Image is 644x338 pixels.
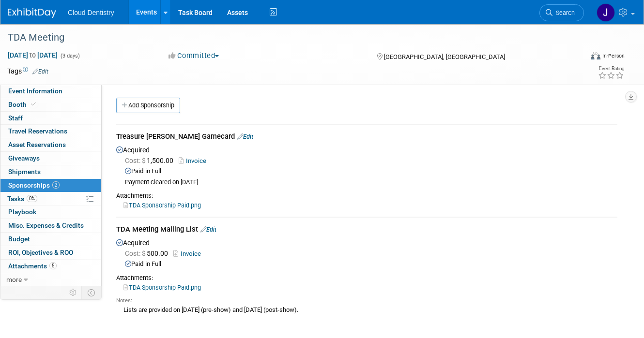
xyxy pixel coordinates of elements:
span: Cost: $ [125,157,147,164]
span: Shipments [8,168,41,176]
a: Edit [32,68,48,75]
a: TDA Sponsorship Paid.png [123,202,201,209]
button: Committed [165,51,223,61]
a: Giveaways [0,152,101,165]
span: to [28,51,37,59]
span: 500.00 [125,250,172,257]
span: Cost: $ [125,250,147,257]
div: Attachments: [116,191,617,200]
div: Lists are provided on [DATE] (pre-show) and [DATE] (post-show). [116,305,617,315]
div: Event Rating [598,66,624,71]
div: Event Format [534,50,625,65]
span: Travel Reservations [8,127,67,135]
span: Budget [8,235,30,243]
span: Cloud Dentistry [68,9,114,16]
a: Invoice [173,250,205,257]
div: Treasure [PERSON_NAME] Gamecard [116,132,617,144]
a: Budget [0,233,101,246]
span: 2 [52,181,60,189]
span: 0% [27,195,37,202]
a: Sponsorships2 [0,179,101,192]
div: TDA Meeting Mailing List [116,224,617,236]
a: more [0,273,101,286]
img: Format-Inperson.png [591,52,600,59]
a: Invoice [179,157,210,164]
td: Toggle Event Tabs [82,286,102,299]
img: Jessica Estrada [597,3,615,22]
span: Event Information [8,87,62,95]
td: Tags [7,66,48,76]
a: Staff [0,112,101,125]
a: Travel Reservations [0,125,101,138]
span: Misc. Expenses & Credits [8,221,84,229]
a: TDA Sponsorship Paid.png [123,284,201,291]
td: Personalize Event Tab Strip [65,286,82,299]
div: TDA Meeting [4,29,572,46]
div: Notes: [116,297,617,305]
span: 1,500.00 [125,157,177,164]
a: Tasks0% [0,192,101,206]
a: Add Sponsorship [116,98,180,113]
span: Staff [8,114,23,122]
img: ExhibitDay [8,8,56,18]
span: Search [552,9,575,16]
a: Playbook [0,206,101,219]
div: Payment cleared on [DATE] [125,178,617,187]
span: more [6,276,22,283]
a: Booth [0,98,101,111]
span: Tasks [7,195,37,203]
a: Edit [237,133,253,140]
div: Paid in Full [125,167,617,176]
span: [GEOGRAPHIC_DATA], [GEOGRAPHIC_DATA] [384,53,505,60]
div: In-Person [602,52,625,59]
div: Acquired [116,144,617,210]
a: Attachments5 [0,260,101,273]
a: Search [539,4,584,21]
span: (3 days) [60,53,80,59]
span: ROI, Objectives & ROO [8,249,73,256]
span: Booth [8,101,38,108]
a: Event Information [0,85,101,98]
span: Asset Reservations [8,141,66,148]
a: Misc. Expenses & Credits [0,219,101,232]
i: Booth reservation complete [31,102,36,107]
a: Shipments [0,165,101,178]
span: Sponsorships [8,181,60,189]
a: ROI, Objectives & ROO [0,246,101,259]
a: Edit [200,226,216,233]
div: Paid in Full [125,260,617,269]
span: [DATE] [DATE] [7,51,58,59]
span: Giveaways [8,154,40,162]
span: Attachments [8,262,57,270]
span: Playbook [8,208,36,216]
div: Attachments: [116,274,617,282]
div: Acquired [116,236,617,318]
a: Asset Reservations [0,138,101,151]
span: 5 [49,262,57,269]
